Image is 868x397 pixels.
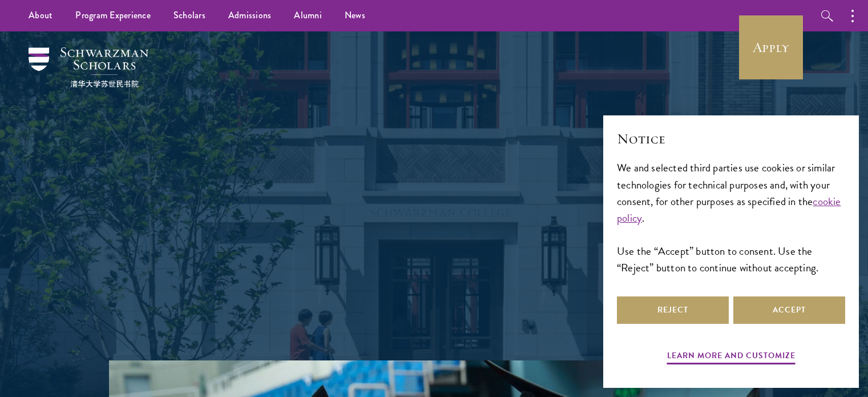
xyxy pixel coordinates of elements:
button: Reject [617,296,729,324]
img: Schwarzman Scholars [29,47,148,87]
a: cookie policy [617,193,841,226]
h2: Notice [617,129,845,149]
button: Accept [733,296,845,324]
a: Apply [739,15,803,79]
div: We and selected third parties use cookies or similar technologies for technical purposes and, wit... [617,159,845,275]
button: Learn more and customize [667,348,796,366]
p: Schwarzman Scholars is a prestigious one-year, fully funded master’s program in global affairs at... [229,178,640,315]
